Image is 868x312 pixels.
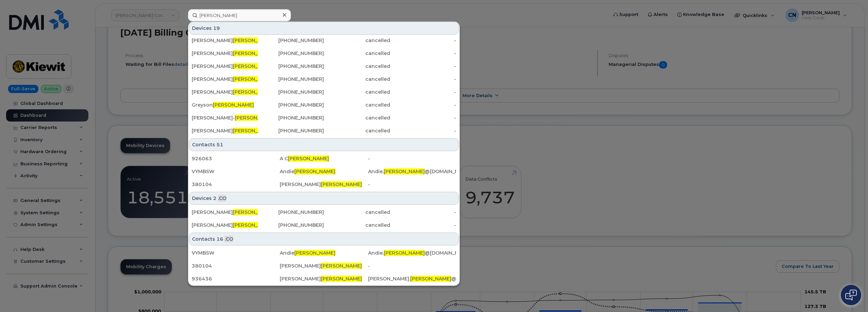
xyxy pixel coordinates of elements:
div: [PERSON_NAME] [192,127,258,134]
div: - [390,50,456,57]
div: - [390,102,456,108]
div: Andie. @[DOMAIN_NAME] [368,168,456,175]
span: [PERSON_NAME] [233,222,274,228]
a: Greyson[PERSON_NAME][PHONE_NUMBER]cancelled- [189,99,459,111]
div: - [390,114,456,121]
div: [PERSON_NAME] [192,222,258,228]
input: Find something... [188,9,291,21]
div: Andie. @[DOMAIN_NAME] [368,250,456,256]
span: [PERSON_NAME] [233,76,274,82]
div: - [390,89,456,95]
div: [PERSON_NAME] [192,37,258,44]
a: [PERSON_NAME][PERSON_NAME][PHONE_NUMBER]cancelled- [189,125,459,137]
span: 19 [213,25,220,32]
a: 926063A C[PERSON_NAME]- [189,152,459,165]
a: [PERSON_NAME][PERSON_NAME][PHONE_NUMBER]cancelled- [189,47,459,59]
a: [PERSON_NAME][PERSON_NAME][PHONE_NUMBER]cancelled- [189,73,459,85]
div: Contacts [189,233,459,245]
span: .CO [225,236,233,242]
div: VYMBSW [192,250,280,256]
div: 380104 [192,181,280,188]
span: 16 [216,236,223,242]
div: [PERSON_NAME] [192,63,258,70]
div: [PERSON_NAME] [192,50,258,57]
a: [PERSON_NAME][PERSON_NAME][PHONE_NUMBER]cancelled- [189,219,459,231]
div: 936436 [192,275,280,282]
span: [PERSON_NAME] [235,115,276,121]
div: Devices [189,22,459,35]
a: [PERSON_NAME][PERSON_NAME][PHONE_NUMBER]cancelled- [189,60,459,72]
span: .CO [218,195,226,202]
div: [PERSON_NAME] [280,275,368,282]
div: - [390,63,456,70]
div: [PHONE_NUMBER] [258,50,324,57]
span: [PERSON_NAME] [233,63,274,69]
div: Andie [280,168,368,175]
span: [PERSON_NAME] [321,276,362,282]
div: [PHONE_NUMBER] [258,63,324,70]
span: 2 [213,195,216,202]
div: - [368,262,456,269]
div: cancelled [324,37,390,44]
div: Andie [280,250,368,256]
div: cancelled [324,222,390,228]
div: cancelled [324,102,390,108]
div: 926063 [192,155,280,162]
span: [PERSON_NAME] [233,89,274,95]
span: [PERSON_NAME] [410,276,451,282]
div: cancelled [324,63,390,70]
div: 380104 [192,262,280,269]
div: [PERSON_NAME] [192,76,258,82]
a: VYMBSWAndie[PERSON_NAME]Andie.[PERSON_NAME]@[DOMAIN_NAME] [189,165,459,178]
span: [PERSON_NAME] [233,128,274,134]
span: [PERSON_NAME] [233,37,274,43]
div: cancelled [324,76,390,82]
span: [PERSON_NAME] [288,155,329,162]
div: [PHONE_NUMBER] [258,209,324,216]
div: [PERSON_NAME]- [192,114,258,121]
div: [PHONE_NUMBER] [258,127,324,134]
img: Open chat [845,290,857,300]
span: [PERSON_NAME] [233,50,274,56]
span: [PERSON_NAME] [384,168,425,175]
div: - [390,37,456,44]
span: [PERSON_NAME] [384,250,425,256]
div: VYMBSW [192,168,280,175]
div: [PHONE_NUMBER] [258,76,324,82]
div: - [368,181,456,188]
div: cancelled [324,127,390,134]
a: VYMBSWAndie[PERSON_NAME]Andie.[PERSON_NAME]@[DOMAIN_NAME] [189,247,459,259]
div: [PHONE_NUMBER] [258,114,324,121]
div: [PHONE_NUMBER] [258,89,324,95]
div: [PERSON_NAME] [192,89,258,95]
div: - [390,222,456,228]
div: [PHONE_NUMBER] [258,102,324,108]
div: cancelled [324,209,390,216]
div: A C [280,155,368,162]
a: [PERSON_NAME][PERSON_NAME][PHONE_NUMBER]cancelled- [189,34,459,47]
div: Devices [189,192,459,205]
div: [PERSON_NAME]. @[DOMAIN_NAME] [368,275,456,282]
div: Contacts [189,138,459,151]
a: [PERSON_NAME]-[PERSON_NAME][PHONE_NUMBER]cancelled- [189,112,459,124]
a: 936436[PERSON_NAME][PERSON_NAME][PERSON_NAME].[PERSON_NAME]@[DOMAIN_NAME] [189,273,459,285]
div: [PERSON_NAME] [280,262,368,269]
div: - [390,209,456,216]
span: [PERSON_NAME] [294,168,335,175]
span: [PERSON_NAME] [213,102,254,108]
div: - [390,76,456,82]
div: - [390,127,456,134]
a: [PERSON_NAME][PERSON_NAME][PHONE_NUMBER]cancelled- [189,86,459,98]
a: 380104[PERSON_NAME][PERSON_NAME]- [189,260,459,272]
div: - [368,155,456,162]
span: 51 [216,141,223,148]
div: cancelled [324,89,390,95]
span: [PERSON_NAME] [233,209,274,215]
span: [PERSON_NAME] [294,250,335,256]
a: 380104[PERSON_NAME][PERSON_NAME]- [189,178,459,190]
span: [PERSON_NAME] [321,181,362,187]
div: Greyson [192,102,258,108]
div: [PERSON_NAME] [280,181,368,188]
div: cancelled [324,114,390,121]
div: cancelled [324,50,390,57]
